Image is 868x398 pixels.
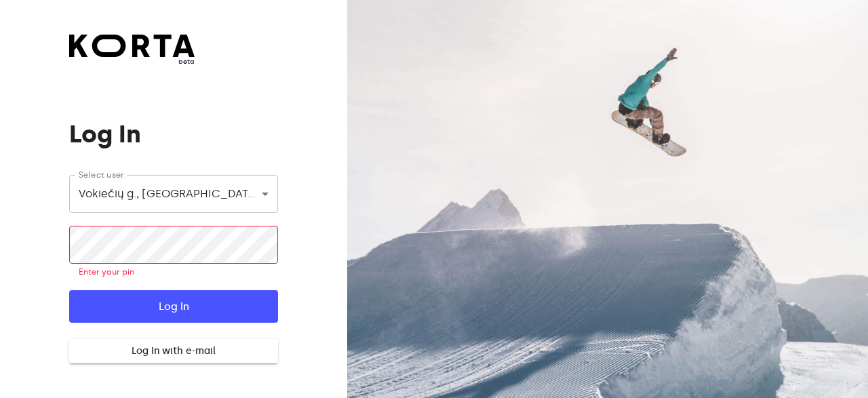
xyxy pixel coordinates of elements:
button: Log In with e-mail [69,339,277,364]
p: Enter your pin [79,266,268,279]
span: Log In [91,298,256,315]
img: Korta [69,35,195,57]
a: beta [69,35,195,66]
span: Log In with e-mail [80,343,267,360]
h1: Log In [69,121,277,148]
div: Vokiečių g., [GEOGRAPHIC_DATA] [69,175,277,213]
span: beta [69,57,195,66]
button: Log In [69,290,277,323]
